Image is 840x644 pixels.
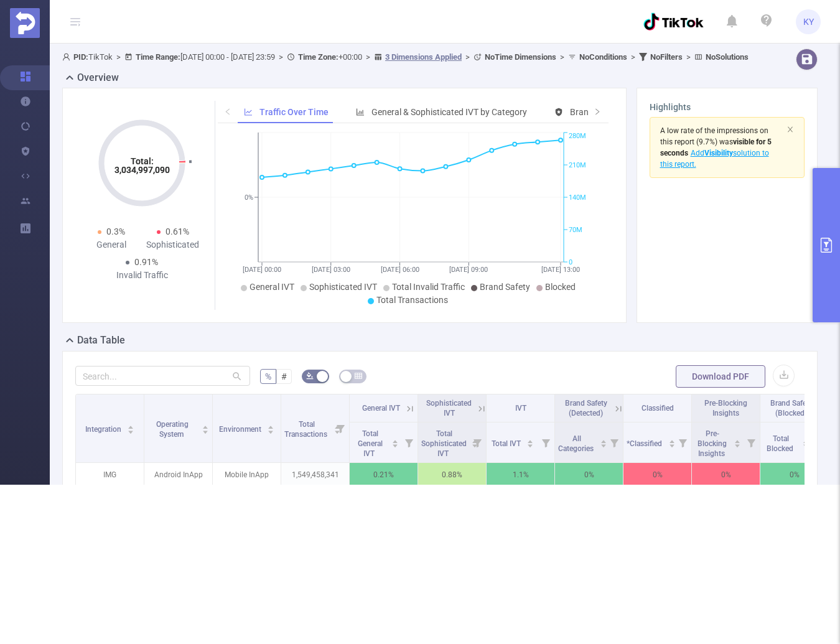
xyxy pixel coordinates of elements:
[569,194,586,202] tspan: 140M
[202,424,209,431] div: Sort
[668,438,675,442] i: icon: caret-up
[600,438,607,442] i: icon: caret-up
[332,394,349,462] i: Filter menu
[381,266,419,274] tspan: [DATE] 06:00
[545,282,576,292] span: Blocked
[786,126,794,133] i: icon: close
[114,165,170,175] tspan: 3,034,997,090
[527,442,534,446] i: icon: caret-down
[660,149,769,169] span: Add solution to this report.
[668,442,675,446] i: icon: caret-down
[128,429,134,432] i: icon: caret-down
[485,52,556,62] b: No Time Dimensions
[462,52,474,62] span: >
[111,269,173,282] div: Invalid Traffic
[275,52,287,62] span: >
[767,434,795,453] span: Total Blocked
[77,70,119,85] h2: Overview
[492,439,523,448] span: Total IVT
[704,399,747,418] span: Pre-Blocking Insights
[692,463,760,487] p: 0%
[76,463,144,487] p: IMG
[73,52,88,62] b: PID:
[128,424,134,427] i: icon: caret-up
[312,266,350,274] tspan: [DATE] 03:00
[244,108,253,116] i: icon: line-chart
[480,282,530,292] span: Brand Safety
[421,429,467,458] span: Total Sophisticated IVT
[106,226,125,236] span: 0.3%
[243,266,281,274] tspan: [DATE] 00:00
[541,266,580,274] tspan: [DATE] 13:00
[605,422,623,462] i: Filter menu
[760,463,828,487] p: 0%
[391,438,399,446] div: Sort
[570,107,663,117] span: Brand Safety (Detected)
[786,123,794,136] button: icon: close
[265,371,271,381] span: %
[245,194,253,202] tspan: 0%
[400,422,418,462] i: Filter menu
[526,438,534,446] div: Sort
[355,372,362,380] i: icon: table
[80,238,142,251] div: General
[85,425,123,434] span: Integration
[627,52,639,62] span: >
[642,404,674,413] span: Classified
[392,442,399,446] i: icon: caret-down
[281,463,349,487] p: 1,549,458,341
[202,429,209,432] i: icon: caret-down
[527,438,534,442] i: icon: caret-up
[284,420,329,439] span: Total Transactions
[683,52,694,62] span: >
[213,463,281,487] p: Mobile InApp
[565,399,607,418] span: Brand Safety (Detected)
[569,226,582,234] tspan: 70M
[698,429,727,458] span: Pre-Blocking Insights
[579,52,627,62] b: No Conditions
[660,126,772,169] span: (9.7%)
[803,442,810,446] i: icon: caret-down
[113,52,124,62] span: >
[569,258,572,266] tspan: 0
[627,439,664,448] span: *Classified
[742,422,760,462] i: Filter menu
[802,438,810,446] div: Sort
[569,161,586,169] tspan: 210M
[706,52,749,62] b: No Solutions
[623,463,691,487] p: 0%
[704,149,733,157] b: Visibility
[556,52,568,62] span: >
[376,295,448,305] span: Total Transactions
[281,371,287,381] span: #
[62,52,749,62] span: TikTok [DATE] 00:00 - [DATE] 23:59 +00:00
[600,442,607,446] i: icon: caret-down
[676,365,765,388] button: Download PDF
[385,52,462,62] u: 3 Dimensions Applied
[803,9,814,34] span: KY
[449,266,488,274] tspan: [DATE] 09:00
[558,434,595,453] span: All Categories
[268,429,274,432] i: icon: caret-down
[803,438,810,442] i: icon: caret-up
[144,463,212,487] p: Android InApp
[650,52,683,62] b: No Filters
[309,282,377,292] span: Sophisticated IVT
[734,438,741,442] i: icon: caret-up
[298,52,338,62] b: Time Zone:
[127,424,134,431] div: Sort
[426,399,472,418] span: Sophisticated IVT
[358,429,383,458] span: Total General IVT
[392,438,399,442] i: icon: caret-up
[418,463,486,487] p: 0.88%
[306,372,314,380] i: icon: bg-colors
[166,226,189,236] span: 0.61%
[142,238,203,251] div: Sophisticated
[10,8,40,38] img: Protected Media
[734,442,741,446] i: icon: caret-down
[362,52,374,62] span: >
[134,257,158,267] span: 0.91%
[650,101,805,114] h3: Highlights
[350,463,418,487] p: 0.21%
[469,422,486,462] i: Filter menu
